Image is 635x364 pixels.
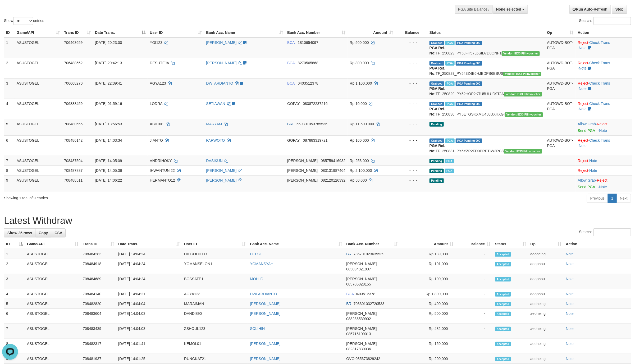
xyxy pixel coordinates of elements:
[456,239,493,249] th: Balance: activate to sort column ascending
[54,231,62,235] span: CSV
[579,107,587,111] a: Note
[430,41,444,45] span: Grabbed
[64,122,83,126] span: 708480656
[25,239,81,249] th: Game/API: activate to sort column ascending
[528,309,564,324] td: aeoheing
[250,292,277,296] a: DWI ARDIANTO
[4,156,15,165] td: 7
[578,128,595,133] a: Send PGA
[51,228,66,237] a: CSV
[430,159,444,163] span: Pending
[15,156,62,165] td: ASUSTOGEL
[355,292,375,296] span: Copy 0403512378 to clipboard
[4,175,15,192] td: 9
[182,239,248,249] th: User ID: activate to sort column ascending
[578,168,588,173] a: Reject
[250,262,273,266] a: YOMANSYAH
[15,99,62,119] td: ASUSTOGEL
[427,28,545,38] th: Status
[427,58,545,78] td: TF_250829_PY543Z4E6HJBDPB6BBUS
[250,326,265,331] a: SOLIHIN
[430,144,445,153] b: PGA Ref. No:
[116,274,182,289] td: [DATE] 14:04:24
[456,309,493,324] td: -
[346,252,352,256] span: BRI
[287,40,295,45] span: BCA
[4,299,25,309] td: 5
[455,5,493,14] div: PGA Site Balance /
[25,259,81,274] td: ASUSTOGEL
[287,138,300,142] span: GOPAY
[4,215,631,226] h1: Latest Withdraw
[287,102,300,106] span: GOPAY
[569,5,611,14] a: Run Auto-Refresh
[528,249,564,259] td: aeoheing
[493,5,528,14] button: None selected
[400,249,456,259] td: Rp 139,000
[579,66,587,70] a: Note
[206,122,222,126] a: MARYAM
[81,259,116,274] td: 708484918
[346,311,377,316] span: [PERSON_NAME]
[430,139,444,143] span: Grabbed
[612,5,627,14] a: Stop
[578,159,588,163] a: Reject
[206,159,222,163] a: DASIKUN
[182,259,248,274] td: YOMANSELON1
[81,309,116,324] td: 708483604
[321,168,345,173] span: Copy 083131987464 to clipboard
[148,28,204,38] th: User ID: activate to sort column ascending
[25,249,81,259] td: ASUSTOGEL
[81,289,116,299] td: 708484140
[303,138,327,142] span: Copy 087883319721 to clipboard
[2,2,18,18] button: Open LiveChat chat widget
[4,17,44,25] label: Show entries
[81,249,116,259] td: 708484283
[182,309,248,324] td: DANDI890
[493,239,528,249] th: Status: activate to sort column ascending
[397,178,425,183] div: - - -
[150,122,164,126] span: ABIL001
[528,239,564,249] th: Op: activate to sort column ascending
[7,231,32,235] span: Show 25 rows
[4,78,15,99] td: 3
[430,107,445,116] b: PGA Ref. No:
[15,135,62,156] td: ASUSTOGEL
[95,122,122,126] span: [DATE] 13:56:53
[445,81,455,86] span: Marked by aeoafif
[350,159,369,163] span: Rp 253.000
[15,78,62,99] td: ASUSTOGEL
[4,239,25,249] th: ID: activate to sort column descending
[495,292,511,297] span: Accepted
[579,144,587,148] a: Note
[456,41,482,45] span: PGA Pending
[504,92,542,96] span: Vendor URL: https://payment5.1velocity.biz
[350,122,374,126] span: Rp 11.500.000
[397,60,425,66] div: - - -
[495,252,511,257] span: Accepted
[599,128,607,133] a: Note
[64,81,83,85] span: 706668270
[566,342,574,346] a: Note
[95,138,122,142] span: [DATE] 14:03:34
[430,81,444,86] span: Grabbed
[248,239,344,249] th: Bank Acc. Name: activate to sort column ascending
[445,61,455,66] span: Marked by aeoafif
[578,122,597,126] span: ·
[578,138,588,142] a: Reject
[150,138,163,142] span: JIANTO
[39,231,48,235] span: Copy
[350,40,369,45] span: Rp 500.000
[397,138,425,143] div: - - -
[4,274,25,289] td: 3
[350,178,367,182] span: Rp 50.000
[150,159,172,163] span: ANDRIHOKY
[204,28,285,38] th: Bank Acc. Name: activate to sort column ascending
[400,274,456,289] td: Rp 100,000
[206,102,225,106] a: SETIAWAN
[150,178,175,182] span: HERMANTO12
[576,135,632,156] td: · ·
[579,86,587,91] a: Note
[456,249,493,259] td: -
[15,38,62,58] td: ASUSTOGEL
